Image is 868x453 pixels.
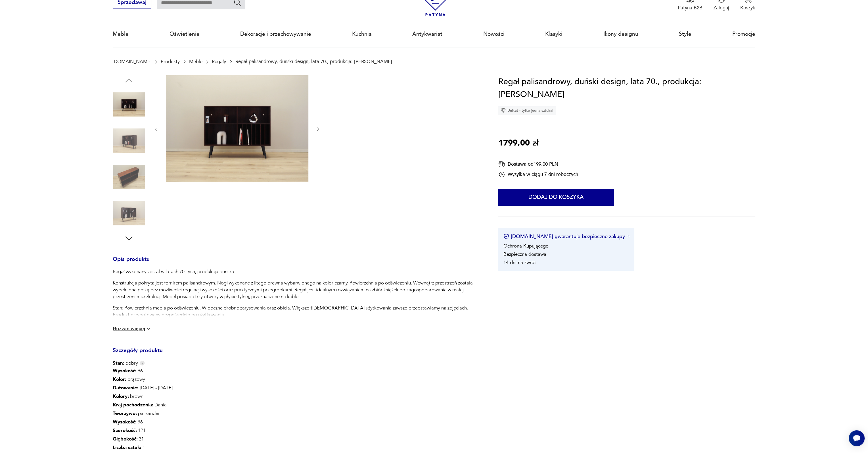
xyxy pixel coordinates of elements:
a: Oświetlenie [170,21,200,47]
b: Kraj pochodzenia : [113,402,153,408]
b: Datowanie : [113,385,139,391]
div: Unikat - tylko jedna sztuka! [498,106,556,115]
a: Dekoracje i przechowywanie [240,21,311,47]
b: Głębokość : [113,436,138,442]
button: Dodaj do koszyka [498,189,614,206]
a: Antykwariat [412,21,442,47]
a: Klasyki [545,21,562,47]
button: Rozwiń więcej [113,326,151,332]
b: Tworzywo : [113,410,137,417]
img: Info icon [140,361,145,365]
p: palisander [113,409,173,418]
li: Ochrona Kupującego [503,243,549,249]
a: Promocje [732,21,755,47]
p: 121 [113,426,173,435]
b: Kolor: [113,376,126,383]
p: 1 [113,443,173,452]
a: Kuchnia [352,21,372,47]
a: Produkty [161,59,180,64]
a: [DOMAIN_NAME] [113,59,151,64]
a: Nowości [483,21,505,47]
p: Patyna B2B [678,5,702,11]
li: 14 dni na zwrot [503,259,536,266]
b: Szerokość : [113,427,137,434]
img: Ikona diamentu [501,108,506,113]
p: Koszyk [740,5,755,11]
span: dobry [113,360,138,367]
p: Regał palisandrowy, duński design, lata 70., produkcja: [PERSON_NAME] [235,59,392,64]
img: Ikona certyfikatu [503,234,509,239]
a: Meble [113,21,129,47]
iframe: Smartsupp widget button [849,430,865,446]
img: Zdjęcie produktu Regał palisandrowy, duński design, lata 70., produkcja: Dania [113,161,145,193]
p: 1799,00 zł [498,137,538,150]
b: Wysokość : [113,419,137,425]
a: Ikony designu [603,21,638,47]
p: [DATE] - [DATE] [113,384,173,392]
li: Bezpieczna dostawa [503,251,546,257]
a: Style [679,21,691,47]
img: Zdjęcie produktu Regał palisandrowy, duński design, lata 70., produkcja: Dania [113,197,145,229]
a: Regały [212,59,226,64]
p: Dania [113,401,173,409]
p: brown [113,392,173,401]
a: Sprzedawaj [113,1,151,5]
p: 96 [113,367,173,375]
h1: Regał palisandrowy, duński design, lata 70., produkcja: [PERSON_NAME] [498,75,755,101]
button: [DOMAIN_NAME] gwarantuje bezpieczne zakupy [503,233,629,240]
img: Zdjęcie produktu Regał palisandrowy, duński design, lata 70., produkcja: Dania [113,124,145,157]
p: Regał wykonany został w latach 70-tych, produkcja duńska. [113,268,482,275]
p: Konstrukcja pokryta jest fornirem palisandrowym. Nogi wykonane z litego drewna wybarwionego na ko... [113,280,482,300]
img: Zdjęcie produktu Regał palisandrowy, duński design, lata 70., produkcja: Dania [166,75,308,182]
div: Dostawa od 199,00 PLN [498,161,578,168]
p: Zaloguj [713,5,729,11]
p: brązowy [113,375,173,384]
div: Wysyłka w ciągu 7 dni roboczych [498,171,578,178]
img: Ikona dostawy [498,161,505,168]
img: Zdjęcie produktu Regał palisandrowy, duński design, lata 70., produkcja: Dania [113,88,145,121]
a: Meble [189,59,202,64]
h3: Szczegóły produktu [113,348,482,360]
b: Stan: [113,360,124,366]
img: Ikona strzałki w prawo [628,235,629,238]
h3: Opis produktu [113,257,482,269]
b: Kolory : [113,393,129,400]
p: Stan: Powierzchnia mebla po odświeżeniu. Widoczne drobne zarysowania oraz obicia. Większe ś[DEMOG... [113,305,482,318]
p: 96 [113,418,173,426]
b: Liczba sztuk: [113,444,141,451]
p: 31 [113,435,173,443]
img: chevron down [146,326,151,332]
b: Wysokość : [113,367,137,374]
